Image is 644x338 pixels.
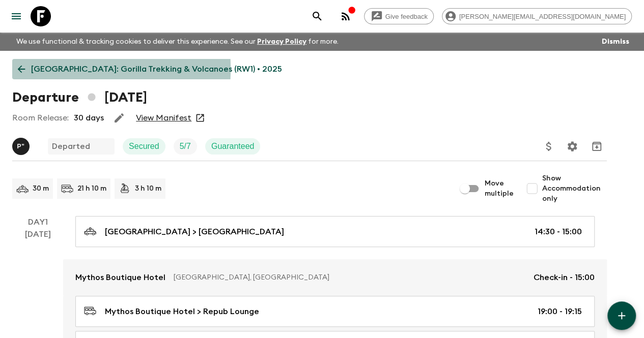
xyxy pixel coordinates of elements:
p: 19:00 - 19:15 [538,305,582,318]
span: Move multiple [485,178,514,199]
span: Pacifique "Pax" Girinshuti [12,141,32,149]
p: [GEOGRAPHIC_DATA]: Gorilla Trekking & Volcanoes (RW1) • 2025 [31,63,282,75]
button: Archive (Completed, Cancelled or Unsynced Departures only) [586,136,607,157]
a: Mythos Boutique Hotel > Repub Lounge19:00 - 19:15 [75,296,595,327]
div: [PERSON_NAME][EMAIL_ADDRESS][DOMAIN_NAME] [442,8,632,24]
button: search adventures [307,6,327,26]
p: 30 m [33,183,49,194]
h1: Departure [DATE] [12,87,147,108]
a: View Manifest [136,113,191,123]
p: Departed [52,140,90,152]
p: Mythos Boutique Hotel > Repub Lounge [105,305,259,318]
p: Guaranteed [211,140,255,152]
a: Privacy Policy [257,38,306,45]
button: menu [6,6,26,26]
a: Give feedback [364,8,434,24]
p: Mythos Boutique Hotel [75,271,165,284]
button: Dismiss [599,35,632,49]
p: 3 h 10 m [135,183,161,194]
a: [GEOGRAPHIC_DATA]: Gorilla Trekking & Volcanoes (RW1) • 2025 [12,59,288,79]
a: [GEOGRAPHIC_DATA] > [GEOGRAPHIC_DATA]14:30 - 15:00 [75,216,595,247]
p: 5 / 7 [180,140,191,152]
span: Give feedback [380,13,433,20]
span: [PERSON_NAME][EMAIL_ADDRESS][DOMAIN_NAME] [454,13,631,20]
p: Check-in - 15:00 [534,271,595,284]
p: We use functional & tracking cookies to deliver this experience. See our for more. [12,33,343,51]
p: Secured [129,140,159,152]
div: Trip Fill [174,138,197,155]
p: [GEOGRAPHIC_DATA], [GEOGRAPHIC_DATA] [174,272,525,283]
p: 14:30 - 15:00 [535,226,582,238]
p: 30 days [74,112,104,124]
button: Update Price, Early Bird Discount and Costs [539,136,559,157]
p: Room Release: [12,112,69,124]
p: 21 h 10 m [77,183,106,194]
span: Show Accommodation only [542,173,607,204]
a: Mythos Boutique Hotel[GEOGRAPHIC_DATA], [GEOGRAPHIC_DATA]Check-in - 15:00 [63,259,607,296]
button: Settings [562,136,582,157]
p: Day 1 [12,216,63,228]
p: [GEOGRAPHIC_DATA] > [GEOGRAPHIC_DATA] [105,226,284,238]
div: Secured [123,138,165,155]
